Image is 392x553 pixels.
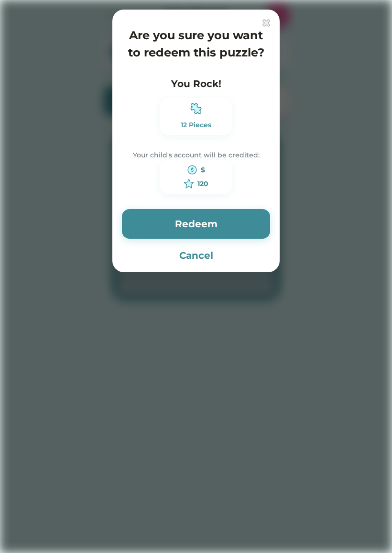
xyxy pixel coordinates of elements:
[122,27,270,61] h4: Are you sure you want to redeem this puzzle?
[133,150,260,160] div: Your child's account will be credited:
[262,19,270,27] img: interface-delete-2--remove-bold-add-button-buttons-delete.svg
[187,165,197,175] img: money-cash-dollar-coin--accounting-billing-payment-cash-coin-currency-money-finance.svg
[197,179,208,189] div: 120
[122,209,270,239] button: Redeem
[190,103,202,114] img: programming-module-puzzle-1--code-puzzle-module-programming-plugin-piece.svg
[201,165,205,175] div: $
[171,77,221,98] h5: You Rock!
[122,248,270,263] button: Cancel
[165,120,227,130] div: 12 Pieces
[184,179,194,188] img: interface-favorite-star--reward-rating-rate-social-star-media-favorite-like-stars.svg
